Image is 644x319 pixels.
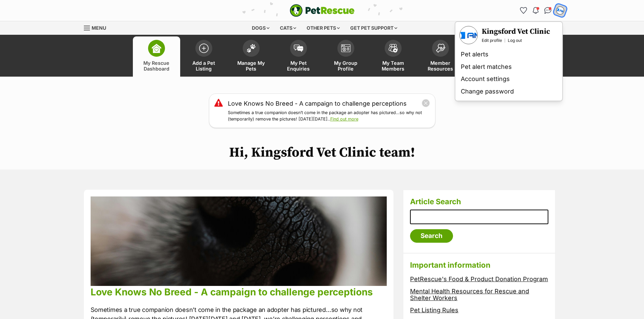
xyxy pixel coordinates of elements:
a: Pet Listing Rules [410,307,458,314]
img: notifications-46538b983faf8c2785f20acdc204bb7945ddae34d4c08c2a6579f10ce5e182be.svg [533,7,538,14]
h3: Kingsford Vet Clinic [482,27,550,36]
a: Menu [84,21,111,33]
input: Search [410,229,453,243]
span: Member Resources [425,60,456,72]
span: Manage My Pets [236,60,266,72]
a: Edit profile [482,38,502,43]
img: chat-41dd97257d64d25036548639549fe6c8038ab92f7586957e7f3b1b290dea8141.svg [544,7,551,14]
img: Kingsford Vet Clinic profile pic [460,27,477,44]
img: group-profile-icon-3fa3cf56718a62981997c0bc7e787c4b2cf8bcc04b72c1350f741eb67cf2f40e.svg [341,44,351,52]
a: Pet alert matches [458,61,559,73]
a: Pet alerts [458,48,559,61]
a: Love Knows No Breed - A campaign to challenge perceptions [228,99,407,108]
span: My Team Members [378,60,408,72]
h3: Important information [410,260,548,270]
a: Conversations [543,5,553,16]
button: My account [553,3,567,17]
span: Add a Pet Listing [189,60,219,72]
a: Change password [458,85,559,98]
span: My Rescue Dashboard [141,60,172,72]
a: Mental Health Resources for Rescue and Shelter Workers [410,288,529,302]
img: member-resources-icon-8e73f808a243e03378d46382f2149f9095a855e16c252ad45f914b54edf8863c.svg [436,44,445,53]
button: close [422,99,430,107]
a: My Team Members [369,36,417,77]
span: Menu [92,25,106,31]
a: My Rescue Dashboard [133,36,180,77]
span: My Pet Enquiries [283,60,314,72]
img: dashboard-icon-eb2f2d2d3e046f16d808141f083e7271f6b2e854fb5c12c21221c1fb7104beca.svg [152,44,161,53]
a: Add a Pet Listing [180,36,228,77]
img: team-members-icon-5396bd8760b3fe7c0b43da4ab00e1e3bb1a5d9ba89233759b79545d2d3fc5d0d.svg [388,44,398,53]
img: add-pet-listing-icon-0afa8454b4691262ce3f59096e99ab1cd57d4a30225e0717b998d2c9b9846f56.svg [199,44,209,53]
a: PetRescue [290,4,355,17]
div: Cats [275,21,301,35]
div: Dogs [247,21,274,35]
img: Kingsford Vet Clinic profile pic [556,6,565,15]
h3: Article Search [410,197,548,206]
a: PetRescue's Food & Product Donation Program [410,275,548,283]
img: manage-my-pets-icon-02211641906a0b7f246fdf0571729dbe1e7629f14944591b6c1af311fb30b64b.svg [246,44,256,53]
div: Get pet support [345,21,402,35]
img: qlpmmvihh7jrrcblay3l.jpg [91,196,387,286]
a: Manage My Pets [228,36,275,77]
a: Member Resources [417,36,464,77]
a: Favourites [518,5,529,16]
a: Love Knows No Breed - A campaign to challenge perceptions [91,286,373,298]
img: pet-enquiries-icon-7e3ad2cf08bfb03b45e93fb7055b45f3efa6380592205ae92323e6603595dc1f.svg [294,45,303,52]
a: Your profile [459,26,478,44]
a: Account settings [458,73,559,85]
img: logo-e224e6f780fb5917bec1dbf3a21bbac754714ae5b6737aabdf751b685950b380.svg [290,4,355,17]
a: Log out [508,38,522,43]
a: Your profile [482,27,550,36]
a: My Pet Enquiries [275,36,322,77]
ul: Account quick links [518,5,566,16]
a: My Group Profile [322,36,369,77]
button: Notifications [530,5,541,16]
p: Sometimes a true companion doesn’t come in the package an adopter has pictured…so why not (tempor... [228,110,430,123]
div: Other pets [302,21,344,35]
span: My Group Profile [331,60,361,72]
a: Find out more [330,116,358,122]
